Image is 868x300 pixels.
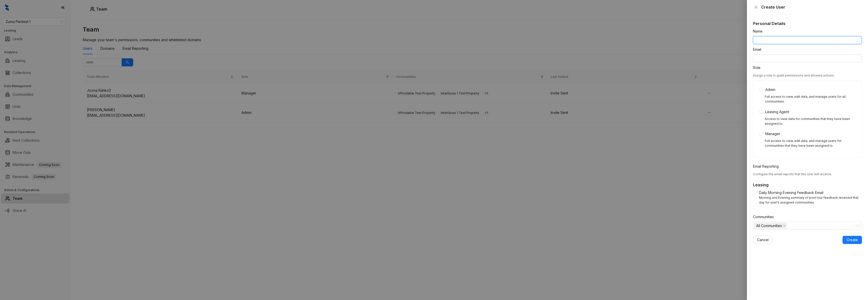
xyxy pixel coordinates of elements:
[765,139,856,148] div: Full access to view, edit data, and manage users for communities that they have been assigned to.
[843,236,862,244] button: Create
[759,195,862,205] div: Morning and Evening summary of post tour feedback received that day for user's assigned communities.
[754,5,758,9] span: close
[753,47,765,52] label: Email
[753,54,862,62] input: Email
[753,236,773,244] button: Cancel
[763,87,777,92] span: Admin
[753,172,832,176] span: Configure the email reports that this user will receive.
[753,20,862,27] h5: Personal Details
[753,182,862,188] h5: Leasing
[761,4,862,10] div: Create User
[753,29,766,34] label: Name
[753,214,777,220] label: Communities
[753,36,862,44] input: Name
[754,223,787,229] span: All Communities
[753,4,759,10] button: Close
[757,190,825,195] span: Daily Morning Evening Feedback Email
[753,73,835,77] span: Assign a role to grant permissions and allowed actions.
[765,117,856,126] div: Access to view data for communities that they have been assigned to.
[763,109,791,115] span: Leasing Agent
[783,224,785,227] span: close
[756,223,782,229] span: All Communities
[753,65,764,70] label: Role
[763,131,782,137] span: Manager
[753,164,782,169] label: Email Reporting
[847,237,858,243] span: Create
[765,94,856,104] div: Full access to view, edit data, and manage users for all communities.
[757,237,769,243] span: Cancel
